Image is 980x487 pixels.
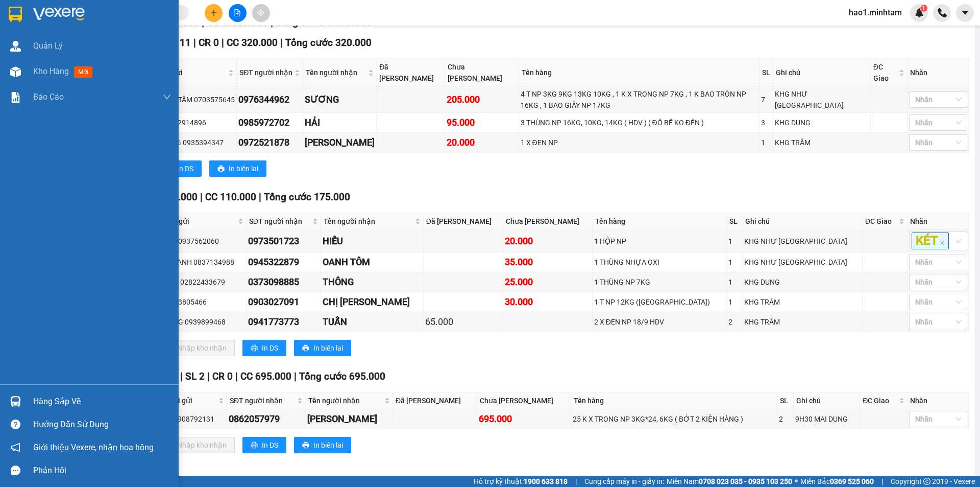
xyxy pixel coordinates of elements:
th: Đã [PERSON_NAME] [377,59,445,87]
div: Nhãn [910,67,966,78]
div: 3 THÙNG NP 16KG, 10KG, 14KG ( HDV ) ( ĐỔ BỂ KO ĐỀN ) [521,117,758,128]
th: Ghi chú [794,392,860,409]
span: Kho hàng [33,66,69,76]
td: SƯƠNG [303,87,377,113]
span: caret-down [961,8,970,17]
div: 0972521878 [238,135,301,150]
strong: 1900 633 818 [524,477,568,485]
div: TÂN 0908792131 [159,413,226,425]
div: Hướng dẫn sử dụng [33,417,171,432]
div: NGỌC ANH 0837134988 [156,257,244,268]
span: 13:34- [3,5,86,12]
div: 25.000 [505,275,591,289]
div: 1 HỘP NP [594,236,725,247]
span: Miền Bắc [800,476,874,487]
span: | [235,370,238,382]
span: | [881,476,883,487]
th: Tên hàng [571,392,777,409]
th: Ghi chú [773,59,871,87]
div: KHG DUNG [744,276,861,288]
td: 0972521878 [237,133,303,153]
span: In biên lai [313,439,343,451]
th: Tên hàng [593,213,727,230]
span: 1 T NP 13KG ( Đ.Ă) [31,72,115,83]
div: HÂN 0932914896 [149,117,235,128]
div: CHIÊN 0937562060 [156,236,244,247]
span: Cung cấp máy in - giấy in: [584,476,664,487]
span: Quản Lý [33,39,63,52]
span: Báo cáo [33,90,64,103]
span: plus [210,9,217,16]
div: CTY ĐẠT TÂM 0703575645 [149,94,235,105]
span: ĐC Giao [863,395,897,406]
div: 1 [761,137,771,148]
td: 0373098885 [247,272,322,292]
th: SL [777,392,794,409]
span: [PERSON_NAME]- [27,64,82,72]
div: KHG TRÂM [744,316,861,328]
div: 25 K X TRONG NP 3KG*24, 6KG ( BỚT 2 KIỆN HÀNG ) [573,413,775,425]
span: printer [217,165,225,173]
div: TUẤN [323,315,421,329]
span: CC 320.000 [227,37,278,49]
div: KHG TRÂM [775,137,869,148]
th: Tên hàng [519,59,760,87]
button: plus [205,4,223,22]
td: HIẾU [321,230,423,252]
div: CHỊ [PERSON_NAME] [323,295,421,309]
div: 205.000 [447,92,517,107]
div: Hàng sắp về [33,394,171,409]
span: In biên lai [313,342,343,354]
td: 0941773773 [247,312,322,332]
span: SL 2 [185,370,205,382]
div: Phản hồi [33,463,171,478]
span: question-circle [11,420,20,429]
span: Miền Nam [667,476,792,487]
td: 0976344962 [237,87,303,113]
span: CR 0 [199,37,219,49]
div: 0973501723 [248,234,320,248]
span: Tổng cước 175.000 [264,191,350,203]
td: 0985972702 [237,113,303,133]
span: | [259,191,261,203]
div: 2 X ĐEN NP 18/9 HDV [594,316,725,328]
img: warehouse-icon [10,41,21,52]
div: 20.000 [447,135,517,150]
span: [DATE]- [21,5,86,12]
th: SL [759,59,773,87]
span: | [294,370,297,382]
button: downloadNhập kho nhận [158,340,235,356]
th: Ghi chú [743,213,863,230]
div: 1 [728,276,740,288]
span: SĐT người nhận [249,216,311,227]
strong: MĐH: [36,23,117,34]
div: [PERSON_NAME] [307,412,391,426]
div: 20.000 [505,234,591,248]
td: PHÚC LÊ [303,133,377,153]
span: copyright [923,478,930,485]
th: SL [727,213,742,230]
div: KHG NHƯ [GEOGRAPHIC_DATA] [744,236,861,247]
button: printerIn DS [242,340,286,356]
span: | [222,37,224,49]
span: Tên người nhận [308,395,382,406]
span: ⚪️ [795,479,798,483]
div: Nhãn [910,216,966,227]
span: SĐT người nhận [239,67,292,78]
span: 0947435567 [82,64,122,72]
img: warehouse-icon [10,66,21,77]
td: TUẤN [321,312,423,332]
span: SL 11 [166,37,191,49]
span: SĐT người nhận [230,395,295,406]
span: In biên lai [229,163,258,174]
td: OANH TÔM [321,252,423,272]
span: | [180,370,183,382]
span: Người gửi [150,67,226,78]
span: CC 110.000 [205,191,256,203]
span: N.gửi: [3,45,83,53]
div: 3 [761,117,771,128]
span: close [940,240,945,245]
td: HẢI [303,113,377,133]
div: 65.000 [425,315,502,329]
span: file-add [234,9,241,16]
